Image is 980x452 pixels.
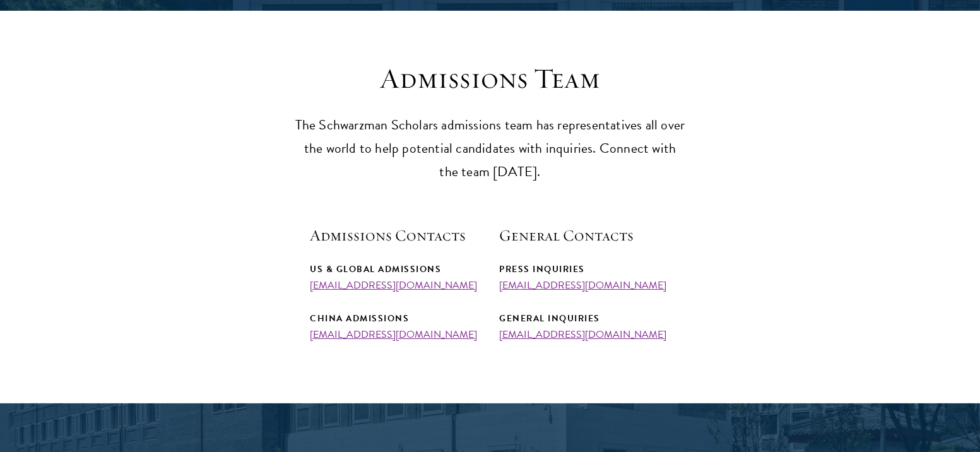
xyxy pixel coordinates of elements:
p: The Schwarzman Scholars admissions team has representatives all over the world to help potential ... [295,114,686,184]
div: Press Inquiries [500,261,670,277]
div: China Admissions [310,311,481,326]
h5: General Contacts [500,225,670,246]
a: [EMAIL_ADDRESS][DOMAIN_NAME] [310,327,478,342]
a: [EMAIL_ADDRESS][DOMAIN_NAME] [500,327,667,342]
div: US & Global Admissions [310,261,481,277]
div: General Inquiries [500,311,670,326]
a: [EMAIL_ADDRESS][DOMAIN_NAME] [500,278,667,293]
h5: Admissions Contacts [310,225,481,246]
a: [EMAIL_ADDRESS][DOMAIN_NAME] [310,278,478,293]
h3: Admissions Team [295,61,686,97]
